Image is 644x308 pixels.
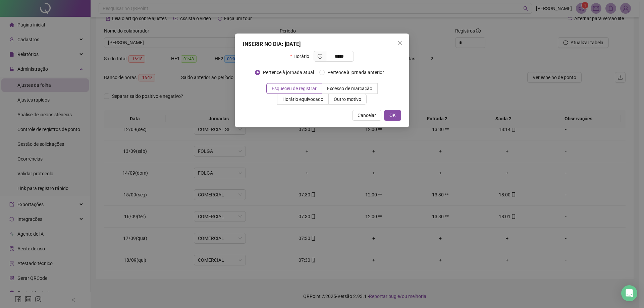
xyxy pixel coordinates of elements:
span: Horário equivocado [282,97,323,102]
span: clock-circle [318,54,322,59]
span: Pertence à jornada anterior [325,69,387,76]
span: Esqueceu de registrar [272,86,317,91]
span: Outro motivo [334,97,361,102]
button: Cancelar [352,110,381,121]
div: INSERIR NO DIA : [DATE] [243,40,401,48]
span: Cancelar [358,112,376,119]
button: OK [384,110,401,121]
label: Horário [290,51,313,62]
span: close [397,40,402,46]
button: Close [394,38,405,48]
span: Excesso de marcação [327,86,372,91]
div: Open Intercom Messenger [621,285,637,301]
span: Pertence à jornada atual [260,69,317,76]
span: OK [389,112,396,119]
